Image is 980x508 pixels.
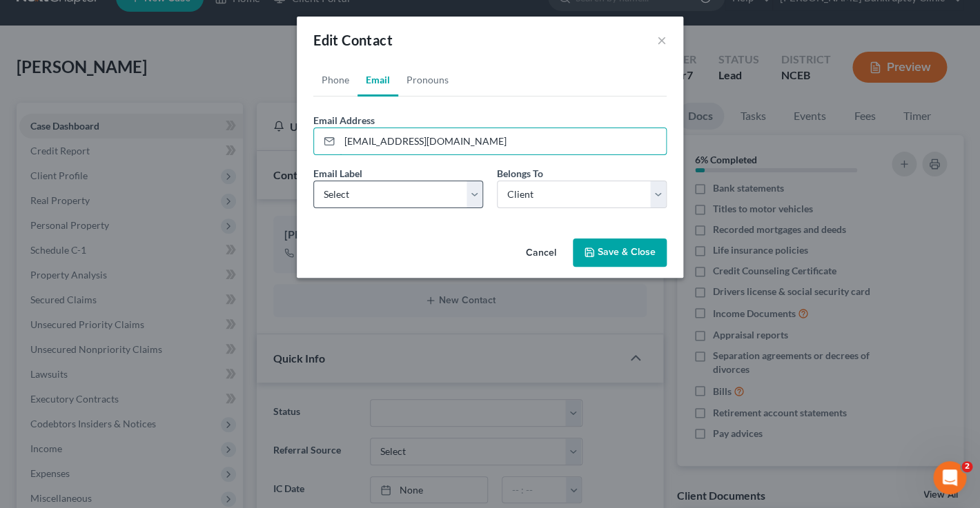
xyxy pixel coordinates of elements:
[313,32,393,48] span: Edit Contact
[497,167,543,179] span: Belongs To
[357,63,398,96] a: Email
[313,113,375,128] label: Email Address
[573,238,667,267] button: Save & Close
[961,461,972,472] span: 2
[657,32,667,48] button: ×
[313,63,357,96] a: Phone
[398,63,457,96] a: Pronouns
[933,461,966,494] iframe: Intercom live chat
[313,166,362,181] label: Email Label
[515,240,567,267] button: Cancel
[340,128,666,154] input: Email Address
